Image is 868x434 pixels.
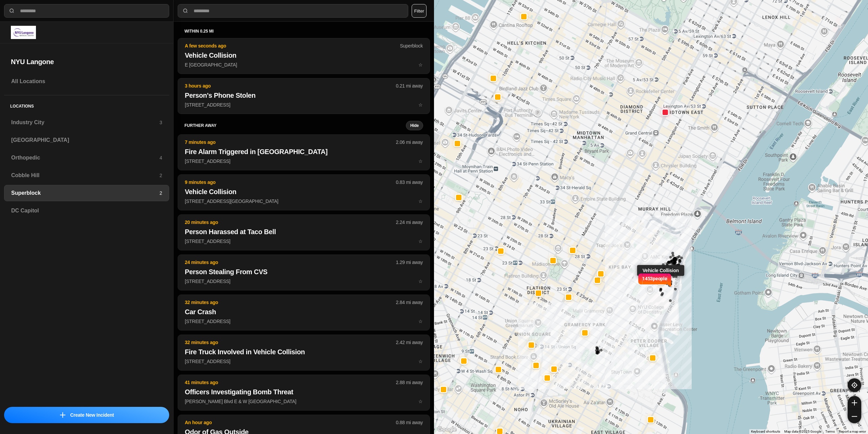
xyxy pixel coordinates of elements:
p: [STREET_ADDRESS] [185,318,423,325]
p: 0.21 mi away [396,82,423,89]
p: 3 hours ago [185,82,396,89]
h2: NYU Langone [11,57,162,67]
a: 3 hours ago0.21 mi awayPerson's Phone Stolen[STREET_ADDRESS]star [178,102,430,108]
button: 7 minutes ago2.06 mi awayFire Alarm Triggered in [GEOGRAPHIC_DATA][STREET_ADDRESS]star [178,134,430,170]
h3: Industry City [11,118,159,127]
img: zoom-out [852,414,857,419]
p: 2.88 mi away [396,379,423,386]
p: 1.29 mi away [396,259,423,266]
button: Filter [412,4,427,18]
button: 41 minutes ago2.88 mi awayOfficers Investigating Bomb Threat[PERSON_NAME] Blvd E & W [GEOGRAPHIC_... [178,375,430,411]
button: A few seconds agoSuperblockVehicle CollisionE [GEOGRAPHIC_DATA]star [178,38,430,74]
p: [STREET_ADDRESS][GEOGRAPHIC_DATA] [185,198,423,205]
a: Industry City3 [4,114,169,131]
span: star [418,359,423,364]
span: Map data ©2025 Google [784,430,821,433]
h2: Person Harassed at Taco Bell [185,227,423,237]
p: 41 minutes ago [185,379,396,386]
img: search [182,7,189,14]
p: [STREET_ADDRESS] [185,358,423,365]
h3: All Locations [11,77,162,86]
a: Orthopedic4 [4,150,169,166]
span: star [418,399,423,404]
button: zoom-in [848,396,861,410]
a: 7 minutes ago2.06 mi awayFire Alarm Triggered in [GEOGRAPHIC_DATA][STREET_ADDRESS]star [178,158,430,164]
p: 1453 people [642,275,667,290]
a: Terms (opens in new tab) [825,430,835,433]
a: [GEOGRAPHIC_DATA] [4,132,169,148]
p: 0.88 mi away [396,419,423,426]
p: 2 [159,172,162,179]
a: DC Capitol [4,203,169,219]
h2: Fire Truck Involved in Vehicle Collision [185,347,423,357]
img: zoom-in [852,400,857,405]
button: 20 minutes ago2.24 mi awayPerson Harassed at Taco Bell[STREET_ADDRESS]star [178,214,430,250]
small: Hide [410,123,419,128]
a: A few seconds agoSuperblockVehicle CollisionE [GEOGRAPHIC_DATA]star [178,62,430,68]
h2: Fire Alarm Triggered in [GEOGRAPHIC_DATA] [185,147,423,156]
img: logo [11,26,36,39]
p: 2.24 mi away [396,219,423,226]
h2: Officers Investigating Bomb Threat [185,387,423,397]
a: Superblock2 [4,185,169,201]
span: star [418,62,423,68]
p: 4 [159,154,162,161]
span: star [418,239,423,244]
h3: DC Capitol [11,207,162,215]
button: Hide [406,121,423,130]
p: [STREET_ADDRESS] [185,158,423,165]
span: star [418,158,423,164]
a: Open this area in Google Maps (opens a new window) [436,425,458,434]
button: 24 minutes ago1.29 mi awayPerson Stealing From CVS[STREET_ADDRESS]star [178,254,430,290]
h3: [GEOGRAPHIC_DATA] [11,136,162,144]
span: star [418,199,423,204]
button: 9 minutes ago0.83 mi awayVehicle Collision[STREET_ADDRESS][GEOGRAPHIC_DATA]star [178,174,430,210]
h5: within 0.25 mi [184,29,423,34]
a: 41 minutes ago2.88 mi awayOfficers Investigating Bomb Threat[PERSON_NAME] Blvd E & W [GEOGRAPHIC_... [178,398,430,404]
p: 24 minutes ago [185,259,396,266]
p: 2.06 mi away [396,139,423,146]
p: 7 minutes ago [185,139,396,146]
p: 32 minutes ago [185,339,396,346]
div: Vehicle Collision [637,265,684,276]
h3: Cobble Hill [11,171,159,180]
img: notch [637,272,642,287]
a: 24 minutes ago1.29 mi awayPerson Stealing From CVS[STREET_ADDRESS]star [178,278,430,284]
p: [STREET_ADDRESS] [185,278,423,285]
a: Cobble Hill2 [4,167,169,184]
h3: Superblock [11,189,159,197]
img: Google [436,425,458,434]
h2: Vehicle Collision [185,187,423,196]
p: 3 [159,119,162,126]
p: E [GEOGRAPHIC_DATA] [185,61,423,68]
p: 2.84 mi away [396,299,423,306]
h2: Person's Phone Stolen [185,91,423,100]
p: 9 minutes ago [185,179,396,186]
span: star [418,102,423,108]
a: Report a map error [839,430,866,433]
p: [STREET_ADDRESS] [185,238,423,245]
a: 32 minutes ago2.42 mi awayFire Truck Involved in Vehicle Collision[STREET_ADDRESS]star [178,358,430,364]
h2: Vehicle Collision [185,51,423,60]
button: 3 hours ago0.21 mi awayPerson's Phone Stolen[STREET_ADDRESS]star [178,78,430,114]
button: zoom-out [848,410,861,423]
button: iconCreate New Incident [4,407,169,423]
h5: Locations [4,95,169,114]
p: [STREET_ADDRESS] [185,101,423,108]
p: [PERSON_NAME] Blvd E & W [GEOGRAPHIC_DATA] [185,398,423,405]
button: 32 minutes ago2.84 mi awayCar Crash[STREET_ADDRESS]star [178,295,430,331]
p: 2.42 mi away [396,339,423,346]
a: 9 minutes ago0.83 mi awayVehicle Collision[STREET_ADDRESS][GEOGRAPHIC_DATA]star [178,198,430,204]
p: A few seconds ago [185,42,400,49]
p: 2 [159,190,162,196]
a: All Locations [4,73,169,90]
p: 20 minutes ago [185,219,396,226]
p: Superblock [400,42,423,49]
h2: Person Stealing From CVS [185,267,423,277]
h2: Car Crash [185,307,423,317]
img: notch [667,272,672,287]
button: recenter [848,378,861,392]
a: 32 minutes ago2.84 mi awayCar Crash[STREET_ADDRESS]star [178,318,430,324]
h3: Orthopedic [11,154,159,162]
